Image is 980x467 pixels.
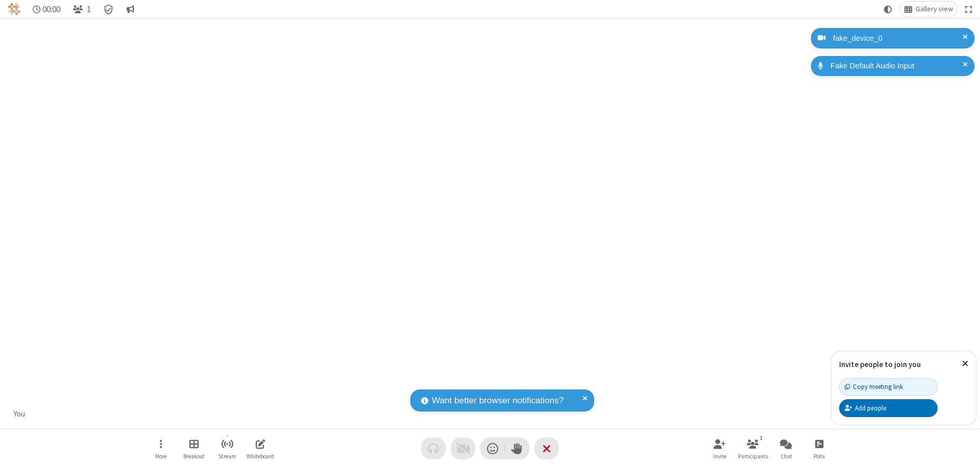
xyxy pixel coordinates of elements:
[42,5,60,14] span: 00:00
[771,434,801,463] button: Open chat
[87,5,91,14] span: 1
[704,434,735,463] button: Invite participants (⌘+Shift+I)
[804,434,835,463] button: Open poll
[839,359,921,369] label: Invite people to join you
[780,453,792,459] span: Chat
[8,3,20,15] img: QA Selenium DO NOT DELETE OR CHANGE
[827,60,967,72] div: Fake Default Audio Input
[738,453,768,459] span: Participants
[954,351,976,376] button: Close popover
[880,2,896,17] button: Using system theme
[183,453,205,459] span: Breakout
[155,453,166,459] span: More
[738,434,768,463] button: Open participant list
[212,434,242,463] button: Start streaming
[480,437,505,459] button: Send a reaction
[713,453,726,459] span: Invite
[505,437,529,459] button: Raise hand
[839,378,938,396] button: Copy meeting link
[961,2,976,17] button: Fullscreen
[845,382,903,392] div: Copy meeting link
[534,437,559,459] button: End or leave meeting
[29,2,65,17] div: Timer
[757,433,766,443] div: 1
[99,2,118,17] div: Meeting details Encryption enabled
[68,2,95,17] button: Open participant list
[829,33,967,44] div: fake_device_0
[122,2,138,17] button: Conversation
[916,5,953,13] span: Gallery view
[218,453,236,459] span: Stream
[247,453,274,459] span: Whiteboard
[10,408,29,420] div: You
[432,394,563,407] span: Want better browser notifications?
[814,453,825,459] span: Polls
[421,437,446,459] button: Audio problem - check your Internet connection or call by phone
[900,2,957,17] button: Change layout
[145,434,176,463] button: Open menu
[451,437,475,459] button: Video
[245,434,276,463] button: Open shared whiteboard
[839,399,938,417] button: Add people
[179,434,209,463] button: Manage Breakout Rooms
